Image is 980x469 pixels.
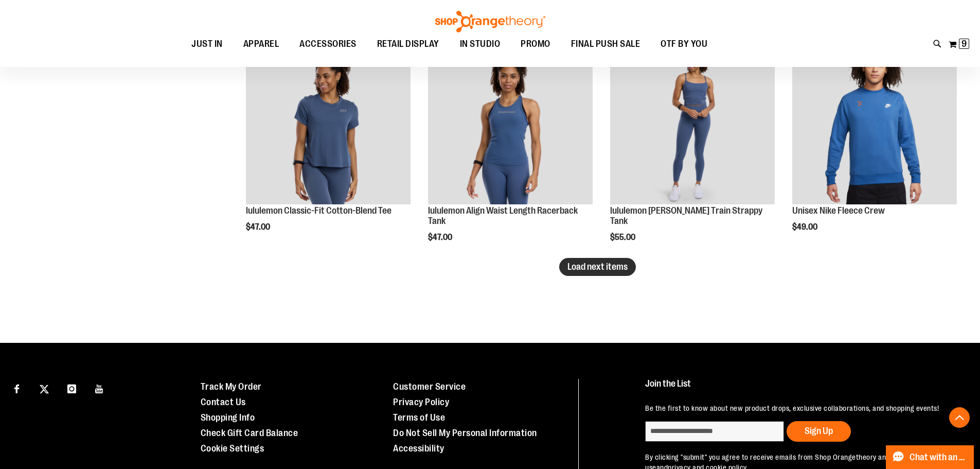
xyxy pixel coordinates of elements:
[610,40,775,206] a: lululemon Wunder Train Strappy TankNEW
[460,32,501,56] span: IN STUDIO
[886,445,974,469] button: Chat with an Expert
[201,428,298,438] a: Check Gift Card Balance
[661,32,707,56] span: OTF BY YOU
[243,32,279,56] span: APPAREL
[792,40,957,205] img: Unisex Nike Fleece Crew
[567,262,628,272] span: Load next items
[610,205,762,226] a: lululemon [PERSON_NAME] Train Strappy Tank
[434,11,547,32] img: Shop Orangetheory
[299,32,357,56] span: ACCESSORIES
[787,421,851,442] button: Sign Up
[787,35,962,258] div: product
[610,40,775,205] img: lululemon Wunder Train Strappy Tank
[645,421,784,442] input: enter email
[201,381,262,392] a: Track My Order
[201,412,255,423] a: Shopping Info
[91,379,109,397] a: Visit our Youtube page
[393,397,449,407] a: Privacy Policy
[805,426,833,436] span: Sign Up
[201,397,246,407] a: Contact Us
[605,35,780,268] div: product
[910,453,968,462] span: Chat with an Expert
[246,205,391,216] a: lululemon Classic-Fit Cotton-Blend Tee
[201,443,264,454] a: Cookie Settings
[645,379,956,398] h4: Join the List
[393,443,444,454] a: Accessibility
[428,40,593,205] img: lululemon Align Waist Length Racerback Tank
[393,412,445,423] a: Terms of Use
[35,379,54,397] a: Visit our X page
[645,403,956,413] p: Be the first to know about new product drops, exclusive collaborations, and shopping events!
[428,40,593,206] a: lululemon Align Waist Length Racerback TankNEW
[559,258,636,276] button: Load next items
[521,32,550,56] span: PROMO
[246,222,272,232] span: $47.00
[423,35,598,268] div: product
[393,381,466,392] a: Customer Service
[377,32,439,56] span: RETAIL DISPLAY
[40,385,49,394] img: Twitter
[241,35,416,258] div: product
[610,233,637,242] span: $55.00
[428,205,578,226] a: lululemon Align Waist Length Racerback Tank
[8,379,26,397] a: Visit our Facebook page
[571,32,640,56] span: FINAL PUSH SALE
[792,205,885,216] a: Unisex Nike Fleece Crew
[63,379,81,397] a: Visit our Instagram page
[393,428,537,438] a: Do Not Sell My Personal Information
[792,222,819,232] span: $49.00
[949,407,970,428] button: Back To Top
[191,32,223,56] span: JUST IN
[428,233,454,242] span: $47.00
[792,40,957,206] a: Unisex Nike Fleece CrewNEW
[246,40,411,205] img: lululemon Classic-Fit Cotton-Blend Tee
[246,40,411,206] a: lululemon Classic-Fit Cotton-Blend TeeNEW
[961,39,967,49] span: 9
